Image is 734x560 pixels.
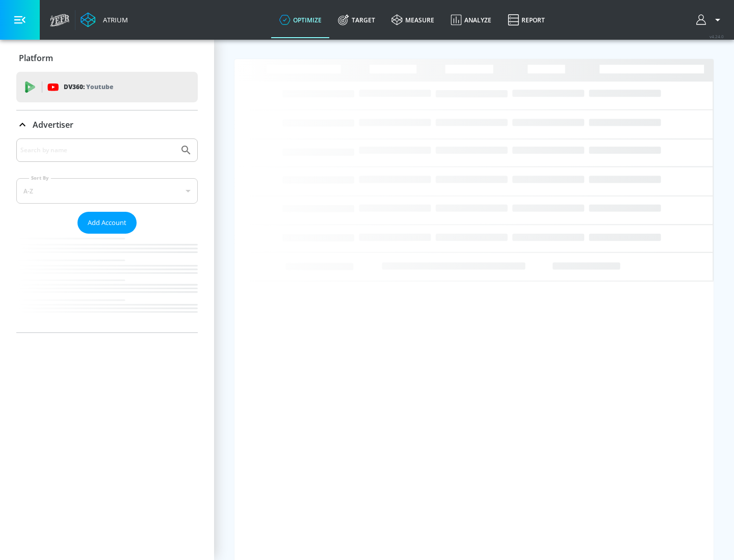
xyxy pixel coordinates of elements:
a: Report [500,2,553,38]
input: Search by name [20,144,175,157]
a: Analyze [442,2,500,38]
div: Atrium [99,15,128,24]
div: Advertiser [16,138,198,332]
a: measure [383,2,442,38]
a: optimize [271,2,330,38]
label: Sort By [29,175,51,181]
div: A-Z [16,178,198,204]
a: Atrium [81,12,128,27]
button: Add Account [77,212,137,234]
span: v 4.24.0 [710,34,724,39]
div: Advertiser [16,110,198,139]
p: DV360: [64,81,113,93]
a: Target [330,2,383,38]
div: Platform [16,44,198,72]
span: Add Account [88,217,126,229]
p: Platform [19,52,53,64]
div: DV360: Youtube [16,72,198,102]
p: Advertiser [33,119,73,130]
p: Youtube [86,81,113,92]
nav: list of Advertiser [16,234,198,332]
